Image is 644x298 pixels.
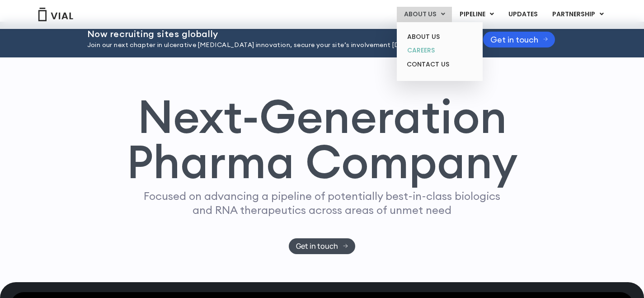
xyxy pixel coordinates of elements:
[400,30,479,44] a: ABOUT US
[501,7,545,22] a: UPDATES
[296,243,338,250] span: Get in touch
[397,7,452,22] a: ABOUT USMenu Toggle
[400,57,479,72] a: CONTACT US
[87,40,461,50] p: Join our next chapter in ulcerative [MEDICAL_DATA] innovation, secure your site’s involvement [DA...
[483,32,555,47] a: Get in touch
[490,36,538,43] span: Get in touch
[400,43,479,57] a: CAREERS
[87,29,461,39] h2: Now recruiting sites globally
[289,238,355,254] a: Get in touch
[38,8,74,21] img: Vial Logo
[452,7,501,22] a: PIPELINEMenu Toggle
[127,94,518,185] h1: Next-Generation Pharma Company
[140,189,504,217] p: Focused on advancing a pipeline of potentially best-in-class biologics and RNA therapeutics acros...
[545,7,611,22] a: PARTNERSHIPMenu Toggle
